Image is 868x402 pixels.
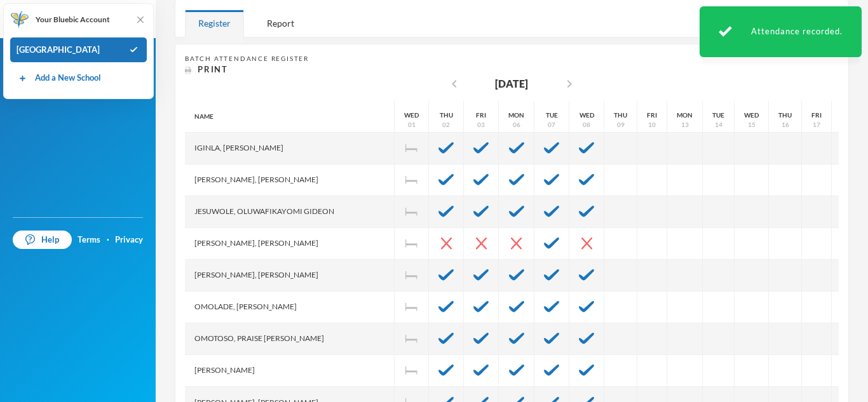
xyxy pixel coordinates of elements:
div: Thu [614,111,627,120]
div: Omolade, [PERSON_NAME] [185,291,395,323]
div: Thu [778,111,792,120]
div: [PERSON_NAME], [PERSON_NAME] [185,164,395,196]
div: Wed [744,111,759,120]
div: 09 [617,120,625,130]
div: [PERSON_NAME], [PERSON_NAME] [185,228,395,260]
div: Register [185,10,244,37]
i: chevron_right [562,76,577,91]
div: 03 [477,120,485,130]
div: 15 [748,120,756,130]
div: [DATE] [495,76,528,91]
div: Tue [546,111,558,120]
a: Add a New School [17,72,101,84]
div: Mon [508,111,524,120]
div: 06 [513,120,520,130]
div: Independence Day [395,323,429,355]
div: [GEOGRAPHIC_DATA] [10,37,147,63]
div: Independence Day [395,355,429,387]
div: 17 [813,120,820,130]
div: Fri [476,111,486,120]
div: 02 [442,120,450,130]
div: Independence Day [395,291,429,323]
div: Name [185,101,395,133]
div: Report [254,10,308,37]
div: [PERSON_NAME], [PERSON_NAME] [185,260,395,291]
span: Your Bluebic Account [36,14,110,25]
div: 14 [715,120,722,130]
div: Independence Day [395,260,429,291]
span: Print [198,64,228,74]
div: Wed [580,111,594,120]
div: Fri [647,111,657,120]
div: 08 [583,120,590,130]
div: Attendance recorded. [700,6,862,57]
a: Privacy [115,234,143,246]
span: Batch Attendance Register [185,55,309,62]
div: · [107,234,109,246]
div: Thu [440,111,453,120]
i: chevron_left [447,76,462,91]
div: [PERSON_NAME] [185,355,395,387]
div: 10 [648,120,656,130]
a: Terms [78,234,100,246]
a: Help [13,231,72,250]
div: 01 [408,120,416,130]
div: Iginla, [PERSON_NAME] [185,133,395,164]
div: Wed [404,111,419,120]
div: Independence Day [395,164,429,196]
div: Independence Day [395,228,429,260]
div: 07 [548,120,555,130]
div: Mon [677,111,693,120]
div: Fri [811,111,822,120]
div: Omotoso, Praise [PERSON_NAME] [185,323,395,355]
div: Independence Day [395,196,429,228]
div: Tue [712,111,724,120]
div: 13 [681,120,689,130]
div: Independence Day [395,133,429,164]
div: 16 [782,120,789,130]
div: Jesuwole, Oluwafikayomi Gideon [185,196,395,228]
